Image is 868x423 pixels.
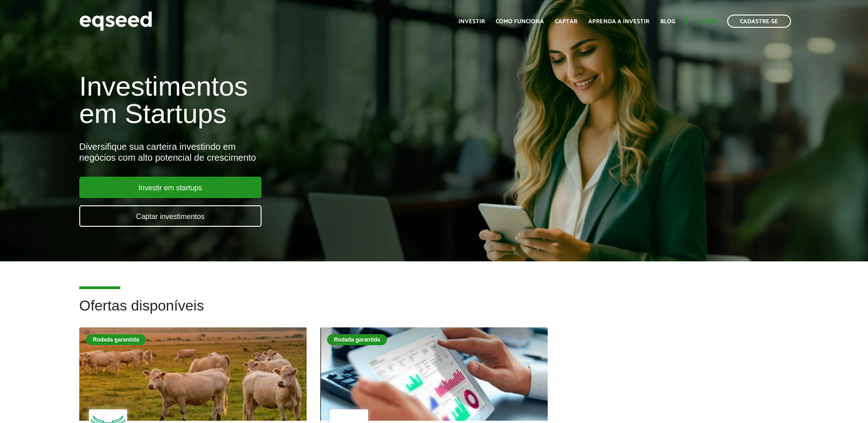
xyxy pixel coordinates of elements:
[496,19,544,25] a: Como funciona
[327,334,387,345] div: Rodada garantida
[79,141,500,163] div: Diversifique sua carteira investindo em negócios com alto potencial de crescimento
[660,19,675,25] a: Blog
[588,19,649,25] a: Aprenda a investir
[727,15,791,28] a: Cadastre-se
[79,177,262,198] a: Investir em startups
[79,9,152,33] img: EqSeed
[79,205,262,227] a: Captar investimentos
[458,19,485,25] a: Investir
[86,334,146,345] div: Rodada garantida
[699,19,716,25] a: Login
[79,73,500,127] h1: Investimentos em Startups
[555,19,577,25] a: Captar
[79,298,789,327] h2: Ofertas disponíveis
